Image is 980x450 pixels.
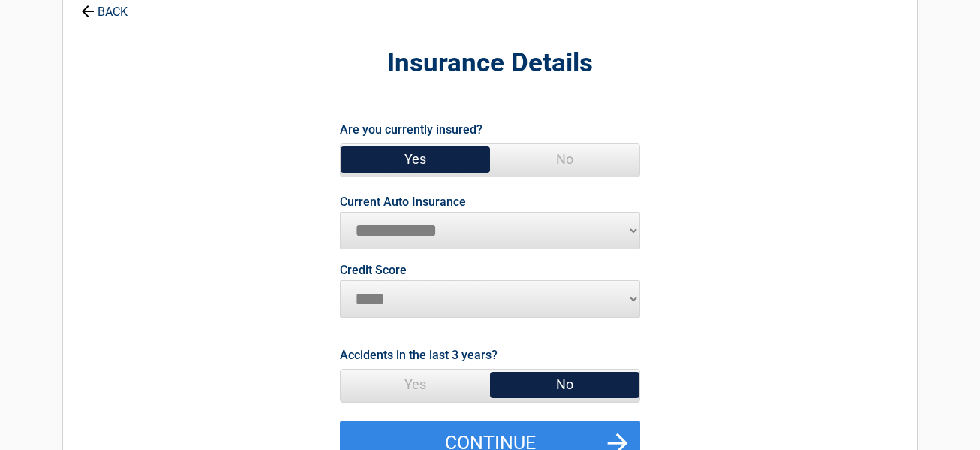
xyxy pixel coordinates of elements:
[146,46,834,81] h2: Insurance Details
[340,196,466,208] label: Current Auto Insurance
[490,144,639,174] span: No
[490,370,639,400] span: No
[340,264,407,276] label: Credit Score
[341,370,490,400] span: Yes
[340,119,482,140] label: Are you currently insured?
[341,144,490,174] span: Yes
[340,345,498,365] label: Accidents in the last 3 years?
